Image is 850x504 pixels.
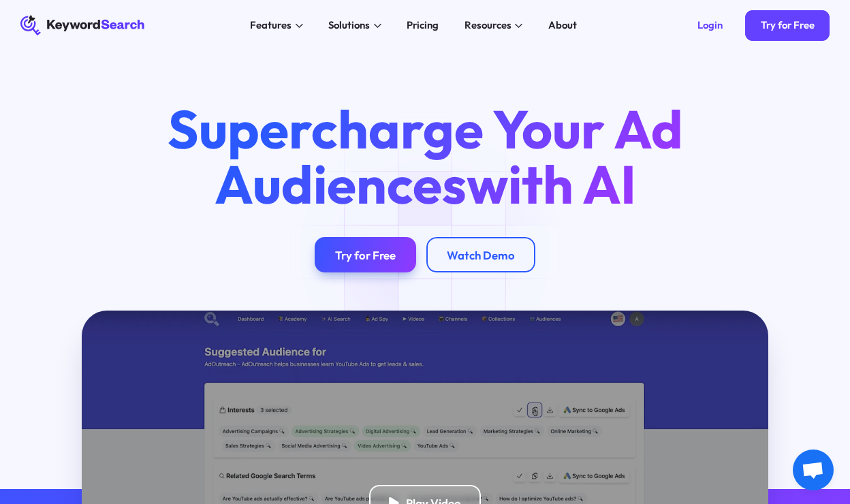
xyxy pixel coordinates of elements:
[250,18,292,33] div: Features
[682,10,738,41] a: Login
[447,248,515,262] div: Watch Demo
[745,10,830,41] a: Try for Free
[315,237,416,272] a: Try for Free
[335,248,396,262] div: Try for Free
[399,15,446,35] a: Pricing
[467,151,636,217] span: with AI
[697,19,723,32] div: Login
[548,18,577,33] div: About
[328,18,370,33] div: Solutions
[793,450,834,490] div: Открытый чат
[465,18,511,33] div: Resources
[541,15,584,35] a: About
[407,18,439,33] div: Pricing
[145,101,704,211] h1: Supercharge Your Ad Audiences
[761,19,815,32] div: Try for Free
